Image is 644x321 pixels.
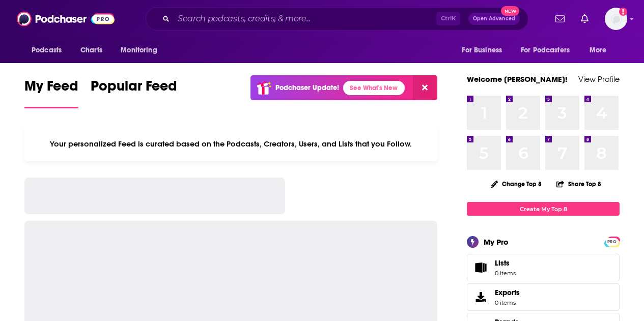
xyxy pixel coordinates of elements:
[74,41,108,60] a: Charts
[80,43,102,57] span: Charts
[275,83,339,92] p: Podchaser Update!
[495,258,510,268] span: Lists
[495,288,520,297] span: Exports
[467,283,620,311] a: Exports
[24,41,75,60] button: open menu
[495,299,520,306] span: 0 items
[470,290,491,304] span: Exports
[470,260,491,275] span: Lists
[606,238,618,245] a: PRO
[619,8,627,16] svg: Add a profile image
[578,74,620,84] a: View Profile
[484,237,509,247] div: My Pro
[501,6,519,16] span: New
[436,12,460,25] span: Ctrl K
[24,127,437,161] div: Your personalized Feed is curated based on the Podcasts, Creators, Users, and Lists that you Follow.
[551,10,569,27] a: Show notifications dropdown
[605,8,627,30] button: Show profile menu
[467,254,620,281] a: Lists
[473,16,515,21] span: Open Advanced
[605,8,627,30] img: User Profile
[114,41,170,60] button: open menu
[24,77,78,108] a: My Feed
[605,8,627,30] span: Logged in as gracewagner
[556,174,602,194] button: Share Top 8
[174,11,436,27] input: Search podcasts, credits, & more...
[468,13,520,25] button: Open AdvancedNew
[495,258,516,268] span: Lists
[521,43,570,57] span: For Podcasters
[467,74,568,84] a: Welcome [PERSON_NAME]!
[343,81,405,95] a: See What's New
[577,10,593,27] a: Show notifications dropdown
[24,77,78,101] span: My Feed
[590,43,607,57] span: More
[495,270,516,277] span: 0 items
[32,43,62,57] span: Podcasts
[121,43,157,57] span: Monitoring
[514,41,584,60] button: open menu
[91,77,177,108] a: Popular Feed
[467,202,620,216] a: Create My Top 8
[485,178,548,190] button: Change Top 8
[455,41,515,60] button: open menu
[582,41,620,60] button: open menu
[17,9,115,28] img: Podchaser - Follow, Share and Rate Podcasts
[462,43,502,57] span: For Business
[146,7,528,31] div: Search podcasts, credits, & more...
[91,77,177,101] span: Popular Feed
